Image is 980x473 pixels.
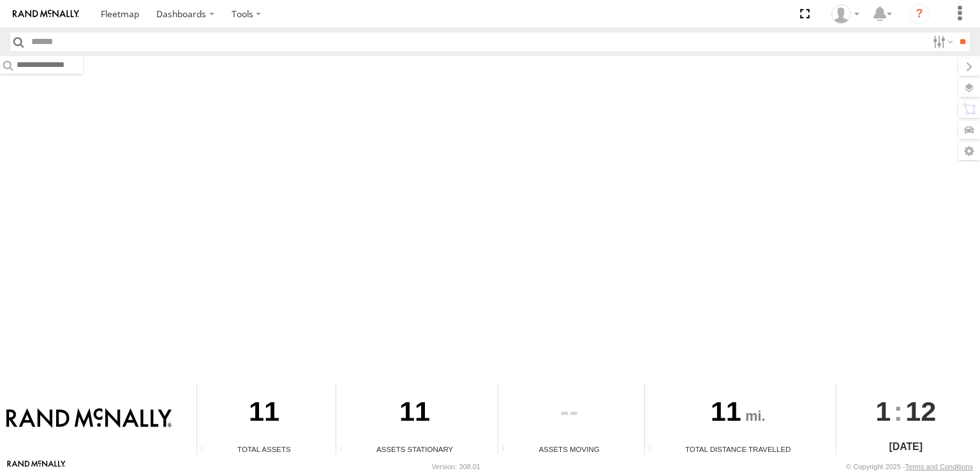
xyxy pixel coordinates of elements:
[432,463,480,470] div: Version: 308.01
[336,384,493,444] div: 11
[909,4,930,24] i: ?
[836,384,976,439] div: :
[498,444,639,455] div: Assets Moving
[645,444,831,455] div: Total Distance Travelled
[7,460,66,473] a: Visit our Website
[197,445,216,455] div: Total number of Enabled Assets
[645,445,664,455] div: Total distance travelled by all assets within specified date range and applied filters
[905,463,973,470] a: Terms and Conditions
[928,33,955,51] label: Search Filter Options
[197,444,331,455] div: Total Assets
[958,142,980,160] label: Map Settings
[875,384,891,439] span: 1
[827,4,864,24] div: Valeo Dash
[905,384,936,439] span: 12
[498,445,517,455] div: Total number of assets current in transit.
[6,408,172,430] img: Rand McNally
[645,384,831,444] div: 11
[336,444,493,455] div: Assets Stationary
[336,445,355,455] div: Total number of assets current stationary.
[836,439,976,455] div: [DATE]
[197,384,331,444] div: 11
[846,463,973,470] div: © Copyright 2025 -
[13,10,79,18] img: rand-logo.svg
